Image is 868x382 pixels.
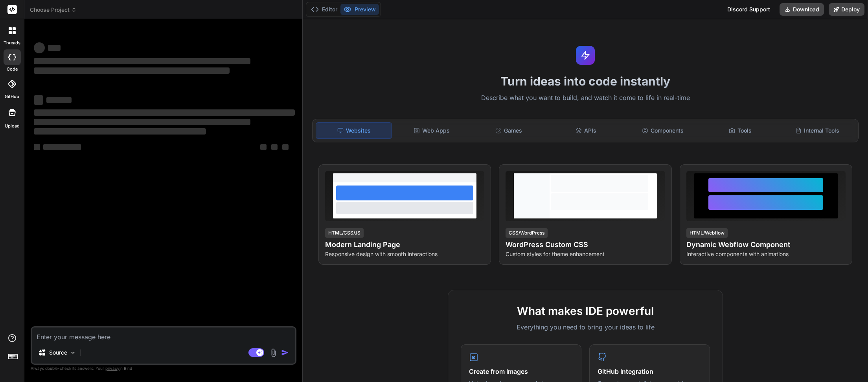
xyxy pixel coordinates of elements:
[723,3,775,16] div: Discord Support
[281,349,289,357] img: icon
[260,144,267,150] span: ‌
[271,144,278,150] span: ‌
[30,6,77,14] span: Choose Project
[34,119,250,125] span: ‌
[598,367,702,376] h4: GitHub Integration
[325,239,484,250] h4: Modern Landing Page
[780,122,855,139] div: Internal Tools
[469,367,573,376] h4: Create from Images
[307,93,863,103] p: Describe what you want to build, and watch it come to life in real-time
[686,250,846,258] p: Interactive components with animations
[34,128,206,135] span: ‌
[34,95,43,105] span: ‌
[46,97,72,103] span: ‌
[829,3,864,16] button: Deploy
[394,122,469,139] div: Web Apps
[702,122,778,139] div: Tools
[461,303,710,319] h2: What makes IDE powerful
[307,74,863,88] h1: Turn ideas into code instantly
[5,93,19,100] label: GitHub
[325,228,364,238] div: HTML/CSS/JS
[49,349,67,357] p: Source
[471,122,546,139] div: Games
[316,122,392,139] div: Websites
[34,109,295,116] span: ‌
[780,3,824,16] button: Download
[43,144,81,150] span: ‌
[325,250,484,258] p: Responsive design with smooth interactions
[5,123,20,129] label: Upload
[506,228,548,238] div: CSS/WordPress
[7,66,18,73] label: code
[105,366,120,371] span: privacy
[308,4,340,15] button: Editor
[4,40,20,46] label: threads
[686,239,846,250] h4: Dynamic Webflow Component
[34,58,250,64] span: ‌
[269,348,278,357] img: attachment
[34,42,45,53] span: ‌
[506,250,665,258] p: Custom styles for theme enhancement
[686,228,728,238] div: HTML/Webflow
[34,144,40,150] span: ‌
[625,122,701,139] div: Components
[282,144,289,150] span: ‌
[461,322,710,332] p: Everything you need to bring your ideas to life
[548,122,623,139] div: APIs
[340,4,379,15] button: Preview
[70,349,76,356] img: Pick Models
[506,239,665,250] h4: WordPress Custom CSS
[31,365,296,372] p: Always double-check its answers. Your in Bind
[48,45,61,51] span: ‌
[34,67,230,74] span: ‌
